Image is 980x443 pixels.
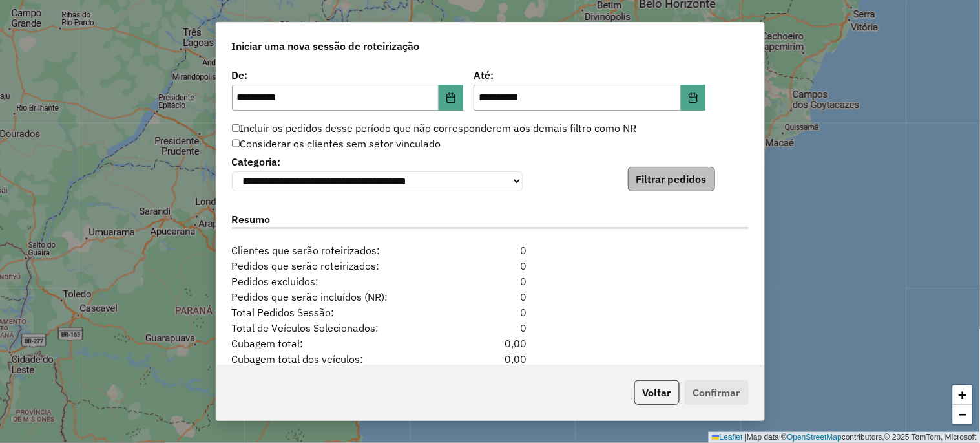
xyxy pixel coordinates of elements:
[446,305,534,320] div: 0
[232,120,637,136] label: Incluir os pedidos desse período que não corresponderem aos demais filtro como NR
[224,243,446,258] span: Clientes que serão roteirizados:
[634,380,680,405] button: Voltar
[232,67,464,83] label: De:
[224,336,446,351] span: Cubagem total:
[232,124,240,133] input: Incluir os pedidos desse período que não corresponderem aos demais filtro como NR
[224,351,446,367] span: Cubagem total dos veículos:
[224,274,446,289] span: Pedidos excluídos:
[709,432,980,443] div: Map data © contributors,© 2025 TomTom, Microsoft
[446,320,534,336] div: 0
[446,289,534,305] div: 0
[474,67,705,83] label: Até:
[232,38,420,54] span: Iniciar uma nova sessão de roteirização
[439,85,463,111] button: Choose Date
[959,406,967,422] span: −
[224,289,446,305] span: Pedidos que serão incluídos (NR):
[446,336,534,351] div: 0,00
[446,351,534,367] div: 0,00
[681,85,705,111] button: Choose Date
[628,167,715,191] button: Filtrar pedidos
[953,405,972,424] a: Zoom out
[232,154,523,169] label: Categoria:
[712,433,743,442] a: Leaflet
[232,139,240,147] input: Considerar os clientes sem setor vinculado
[446,274,534,289] div: 0
[224,305,446,320] span: Total Pedidos Sessão:
[224,320,446,336] span: Total de Veículos Selecionados:
[446,243,534,258] div: 0
[224,258,446,274] span: Pedidos que serão roteirizados:
[446,258,534,274] div: 0
[959,387,967,403] span: +
[232,211,749,229] label: Resumo
[232,136,441,151] label: Considerar os clientes sem setor vinculado
[745,433,747,442] span: |
[953,385,972,405] a: Zoom in
[787,433,842,442] a: OpenStreetMap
